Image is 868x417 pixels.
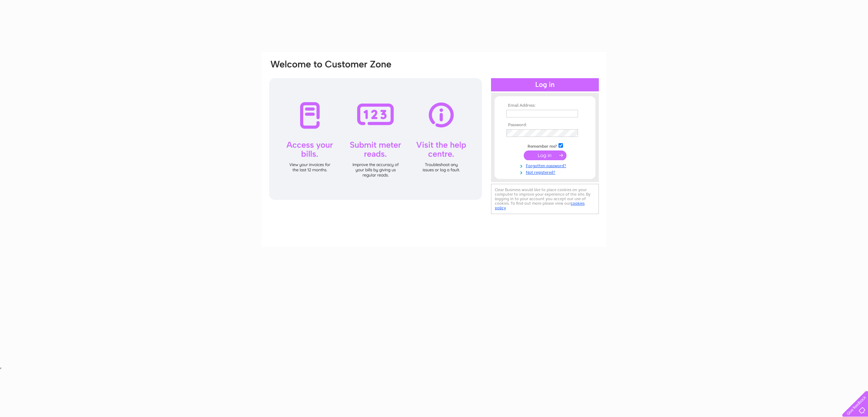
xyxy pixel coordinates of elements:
th: Email Address: [505,103,585,108]
th: Password: [505,123,585,128]
input: Submit [524,150,566,160]
td: Remember me? [505,142,585,149]
div: Clear Business would like to place cookies on your computer to improve your experience of the sit... [491,184,599,214]
a: Forgotten password? [506,162,585,169]
a: Not registered? [506,169,585,175]
a: cookies policy [495,201,585,210]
